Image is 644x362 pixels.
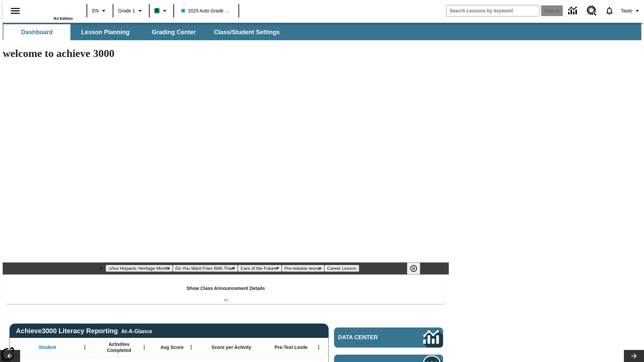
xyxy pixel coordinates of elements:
[92,7,99,14] span: EN
[3,24,70,40] button: Dashboard
[238,265,282,272] button: Slide 3 Cars of the Future?
[181,7,231,14] span: 2025 Auto Grade 1 A
[624,350,644,362] button: Lesson carousel, Next
[173,265,238,272] button: Slide 2 Do You Want Fries With That?
[16,327,152,335] span: Achieve3000 Literacy Reporting
[334,327,443,348] a: Data Center
[186,342,196,352] button: Open Menu
[54,16,73,20] span: NJ Edition
[39,344,56,350] span: Student
[3,23,641,40] div: SubNavbar
[80,342,90,352] button: Open Menu
[186,285,265,292] p: Show Class Announcement Details
[212,344,252,350] span: Score per Activity
[3,47,449,60] h1: welcome to achieve 3000
[583,2,601,20] a: Resource Center, Will open in new tab
[407,262,427,275] div: Pause
[282,265,324,272] button: Slide 4 Pre-release lesson
[407,262,420,275] button: Pause
[140,24,207,40] button: Grading Center
[106,265,172,272] button: Slide 1 ¡Viva Hispanic Heritage Month!
[209,24,285,40] button: Class/Student Settings
[29,3,73,16] a: Home
[601,2,618,19] a: Notifications
[121,327,152,335] div: At-A-Glance
[338,334,401,341] span: Data Center
[118,7,135,14] span: Grade 1
[6,281,445,304] div: Show Class Announcement Details
[446,5,539,16] input: search field
[314,342,324,352] button: Open Menu
[275,344,308,350] span: Pre-Test Lexile
[29,2,73,20] div: Home
[5,1,25,21] button: Open side menu
[160,344,183,350] span: Avg Score
[621,7,632,14] span: Tauto
[139,342,149,352] button: Open Menu
[72,24,139,40] button: Lesson Planning
[618,5,644,17] button: Profile/Settings
[324,265,359,272] button: Slide 5 Career Lesson
[89,5,111,17] button: Language: EN, Select a language
[155,6,159,15] span: B
[152,5,171,17] button: Boost Class color is teal. Change class color
[3,24,286,40] div: SubNavbar
[564,2,583,20] a: Data Center
[97,341,141,353] span: Activities Completed
[115,5,147,17] button: Grade: Grade 1, Select a grade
